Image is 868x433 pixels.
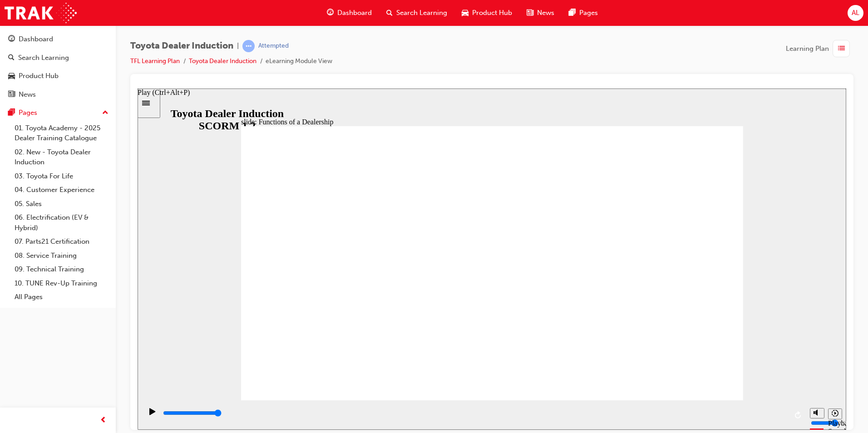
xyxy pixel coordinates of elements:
[4,29,112,104] button: DashboardSearch LearningProduct HubNews
[100,415,107,426] span: prev-icon
[519,4,562,22] a: news-iconNews
[690,331,704,347] div: Playback Speed
[19,34,53,44] div: Dashboard
[5,319,20,335] button: Play (Ctrl+Alt+P)
[320,4,379,22] a: guage-iconDashboard
[537,8,554,18] span: News
[579,8,598,18] span: Pages
[8,35,15,44] span: guage-icon
[11,169,112,183] a: 03. Toyota For Life
[786,44,829,54] span: Learning Plan
[130,41,233,51] span: Toyota Dealer Induction
[130,57,180,65] a: TFL Learning Plan
[472,8,512,18] span: Product Hub
[852,8,859,18] span: AL
[258,42,289,50] div: Attempted
[242,40,255,52] span: learningRecordVerb_ATTEMPT-icon
[11,262,112,276] a: 09. Technical Training
[102,107,108,119] span: up-icon
[19,89,36,100] div: News
[266,56,332,67] li: eLearning Module View
[11,211,112,235] a: 06. Electrification (EV & Hybrid)
[11,276,112,290] a: 10. TUNE Rev-Up Training
[19,108,37,118] div: Pages
[5,312,668,341] div: playback controls
[527,7,533,19] span: news-icon
[8,72,15,80] span: car-icon
[4,49,112,66] a: Search Learning
[838,43,845,54] span: list-icon
[11,235,112,249] a: 07. Parts21 Certification
[379,4,454,22] a: search-iconSearch Learning
[654,320,668,334] button: Replay (Ctrl+Alt+R)
[11,249,112,263] a: 08. Service Training
[25,321,84,328] input: slide progress
[690,320,705,331] button: Playback speed
[8,54,15,62] span: search-icon
[8,91,15,99] span: news-icon
[11,197,112,211] a: 05. Sales
[562,4,605,22] a: pages-iconPages
[4,86,112,103] a: News
[11,290,112,304] a: All Pages
[18,53,69,63] div: Search Learning
[386,7,393,19] span: search-icon
[327,7,334,19] span: guage-icon
[4,104,112,121] button: Pages
[462,7,469,19] span: car-icon
[569,7,576,19] span: pages-icon
[189,57,256,65] a: Toyota Dealer Induction
[11,121,112,145] a: 01. Toyota Academy - 2025 Dealer Training Catalogue
[673,331,732,338] input: volume
[237,41,239,51] span: |
[337,8,372,18] span: Dashboard
[5,3,77,23] img: Trak
[4,68,112,84] a: Product Hub
[848,5,863,21] button: AL
[672,320,687,330] button: Mute (Ctrl+Alt+M)
[11,145,112,169] a: 02. New - Toyota Dealer Induction
[11,183,112,197] a: 04. Customer Experience
[454,4,519,22] a: car-iconProduct Hub
[668,312,704,341] div: misc controls
[19,71,59,81] div: Product Hub
[4,31,112,48] a: Dashboard
[8,109,15,117] span: pages-icon
[396,8,447,18] span: Search Learning
[786,40,853,57] button: Learning Plan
